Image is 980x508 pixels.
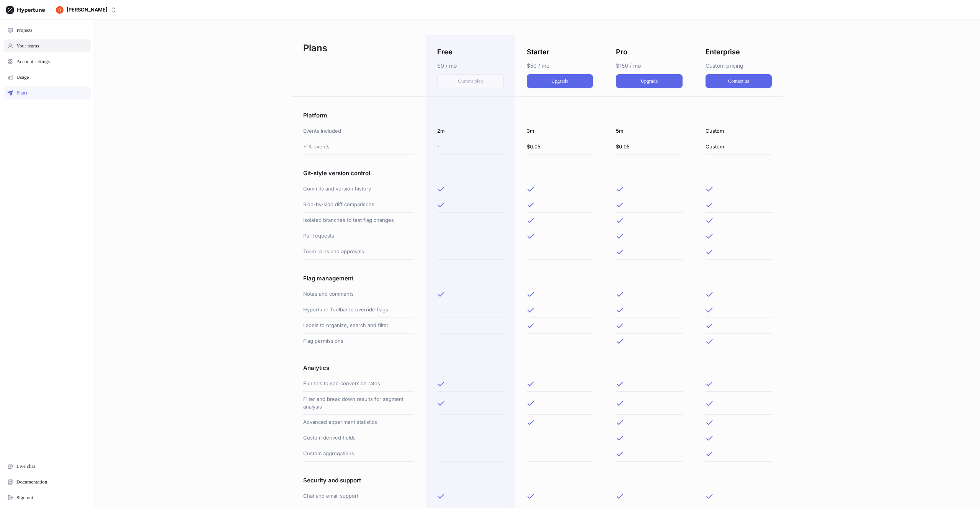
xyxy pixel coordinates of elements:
div: Isolated branches to test flag changes [303,213,414,228]
div: Hypertune Toolbar to override flags [303,302,414,318]
a: Account settings [4,55,91,68]
a: Plans [4,86,91,99]
div: Custom [706,124,772,139]
div: Security and support [303,462,414,488]
div: Analytics [303,349,414,376]
div: Platform [303,97,414,124]
button: Upgrade [527,74,593,88]
a: Your teams [4,39,91,52]
img: User [56,6,64,14]
div: 5m [616,124,682,139]
div: Flag management [303,260,414,287]
div: Live chat [16,463,35,469]
div: Custom aggregations [303,446,414,462]
div: Side-by-side diff comparisons [303,197,414,213]
div: Documentation [16,479,47,485]
div: Git-style version control [303,155,414,181]
div: - [437,139,503,155]
div: Your teams [16,43,39,49]
div: Custom [706,139,772,155]
div: Notes and comments [303,287,414,302]
div: 3m [527,124,593,139]
p: Free [437,47,452,57]
button: Current plan [437,74,503,88]
div: Commits and version history [303,181,414,197]
div: Filter and break down results for segment analysis [303,392,414,415]
a: Projects [4,24,91,37]
p: Pro [616,47,627,57]
div: Labels to organize, search and filter [303,318,414,334]
div: Advanced experiment statistics [303,415,414,430]
button: Contact us [706,74,772,88]
div: Custom derived fields [303,430,414,446]
p: $0 / mo [437,62,503,70]
p: $150 / mo [616,62,682,70]
div: Plans [16,90,27,96]
p: Enterprise [706,47,740,57]
div: Funnels to see conversion rates [303,376,414,392]
div: Pull requests [303,228,414,244]
a: Documentation [4,475,91,488]
div: 2m [437,124,503,139]
div: [PERSON_NAME] [67,7,108,13]
a: Usage [4,71,91,84]
div: $0.05 [527,139,593,155]
div: Usage [16,74,29,80]
span: Upgrade [640,79,658,83]
div: Account settings [16,59,50,65]
div: Team roles and approvals [303,244,414,260]
div: Projects [16,27,33,33]
div: Chat and email support [303,488,414,504]
p: Starter [527,47,549,57]
div: Sign out [16,495,33,501]
button: User[PERSON_NAME] [53,3,120,17]
span: Upgrade [551,79,568,83]
div: Flag permissions [303,334,414,349]
div: Plans [292,35,426,97]
div: Events included [303,124,414,139]
span: Contact us [728,79,749,83]
p: Custom pricing [706,62,772,70]
button: Upgrade [616,74,682,88]
span: Current plan [458,79,483,83]
div: +1K events [303,139,414,155]
div: $0.05 [616,139,682,155]
p: $50 / mo [527,62,593,70]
